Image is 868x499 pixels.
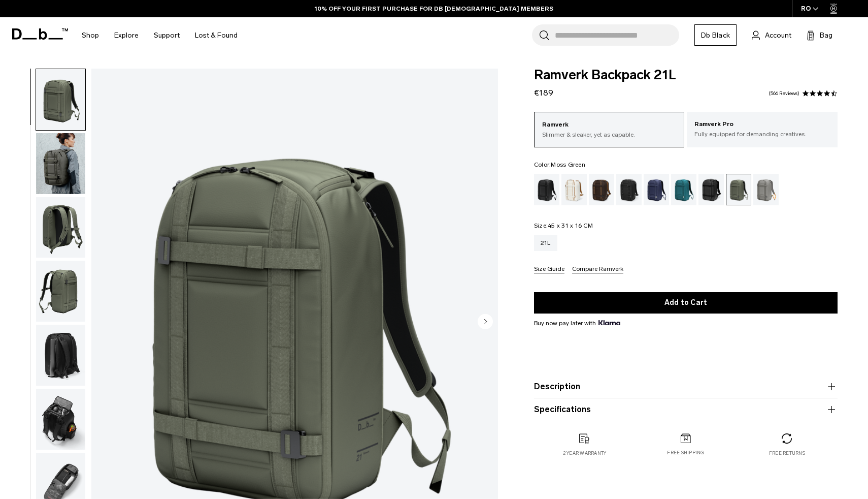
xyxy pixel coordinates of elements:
span: Ramverk Backpack 21L [534,69,838,82]
button: Ramverk Backpack 21L Moss Green [36,324,86,386]
button: Ramverk Backpack 21L Moss Green [36,260,86,322]
img: Ramverk Backpack 21L Moss Green [36,133,85,194]
a: Db Black [694,24,737,46]
a: Moss Green [726,174,751,205]
p: Slimmer & sleaker, yet as capable. [542,130,677,139]
img: Ramverk Backpack 21L Moss Green [36,325,85,386]
legend: Color: [534,162,585,168]
a: 21L [534,235,557,251]
a: Oatmilk [561,174,587,205]
a: Support [154,17,180,53]
img: Ramverk Backpack 21L Moss Green [36,389,85,450]
p: Free returns [769,450,805,457]
a: Ramverk Pro Fully equipped for demanding creatives. [687,112,838,146]
a: Espresso [589,174,614,205]
a: Blue Hour [644,174,669,205]
a: Explore [114,17,139,53]
button: Description [534,381,838,393]
a: Shop [82,17,99,53]
a: Black Out [534,174,559,205]
p: 2 year warranty [563,450,607,457]
a: 10% OFF YOUR FIRST PURCHASE FOR DB [DEMOGRAPHIC_DATA] MEMBERS [315,4,553,13]
span: €189 [534,88,553,98]
a: 566 reviews [769,91,799,96]
button: Specifications [534,403,838,416]
span: Buy now pay later with [534,319,620,328]
img: Ramverk Backpack 21L Moss Green [36,261,85,322]
nav: Main Navigation [74,17,245,53]
p: Ramverk [542,120,677,130]
button: Add to Cart [534,292,838,314]
a: Sand Grey [753,174,779,205]
button: Bag [807,29,832,41]
a: Charcoal Grey [616,174,642,205]
button: Compare Ramverk [572,266,623,273]
button: Size Guide [534,266,564,273]
a: Account [752,29,791,41]
span: Account [765,30,791,41]
button: Next slide [478,314,493,331]
p: Ramverk Pro [694,119,830,130]
button: Ramverk Backpack 21L Moss Green [36,388,86,450]
legend: Size: [534,223,593,229]
a: Midnight Teal [671,174,696,205]
a: Reflective Black [698,174,724,205]
img: Ramverk Backpack 21L Moss Green [36,197,85,258]
a: Lost & Found [195,17,238,53]
img: {"height" => 20, "alt" => "Klarna"} [598,320,620,325]
span: 45 x 31 x 16 CM [548,222,593,229]
span: Bag [820,30,832,41]
img: Ramverk Backpack 21L Moss Green [36,69,85,130]
span: Moss Green [551,161,585,168]
p: Free shipping [667,449,704,456]
p: Fully equipped for demanding creatives. [694,130,830,139]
